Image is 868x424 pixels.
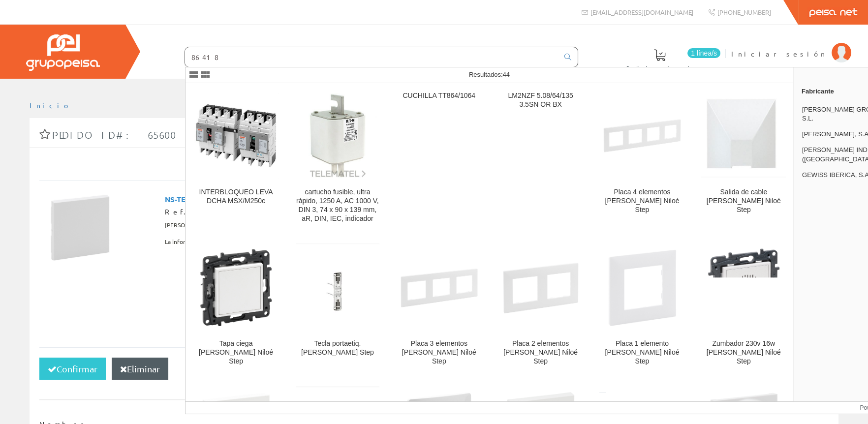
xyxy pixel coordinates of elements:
[599,93,684,178] img: Placa 4 elementos blanco Niloé Step
[389,84,490,235] a: CUCHILLA TT864/1064
[591,84,692,235] a: Placa 4 elementos blanco Niloé Step Placa 4 elementos [PERSON_NAME] Niloé Step
[498,91,583,109] div: LM2NZF 5.08/64/135 3.5SN OR BX
[295,188,380,223] div: cartucho fusible, ultra rápido, 1250 A, AC 1000 V, DIN 3, 74 x 90 x 139 mm, aR, DIN, IEC, indicador
[389,235,490,377] a: Placa 3 elementos blanco Niloé Step Placa 3 elementos [PERSON_NAME] Niloé Step
[397,91,482,100] div: CUCHILLA TT864/1064
[591,235,692,377] a: Placa 1 elemento blanco Niloé Step Placa 1 elemento [PERSON_NAME] Niloé Step
[287,84,388,235] a: cartucho fusible, ultra rápido, 1250 A, AC 1000 V, DIN 3, 74 x 90 x 139 mm, aR, DIN, IEC, indicad...
[112,358,168,380] button: Eliminar
[503,71,510,78] span: 44
[193,245,279,330] img: Tapa ciega blanco Niloé Step
[193,188,279,206] div: INTERBLOQUEO LEVA DCHA MSX/M250c
[52,129,602,141] span: Pedido ID#: 65600 | [DATE] 19:18:45 | Cliente Invitado 1275693832 (1275693832)
[397,245,482,330] img: Placa 3 elementos blanco Niloé Step
[193,93,279,178] img: INTERBLOQUEO LEVA DCHA MSX/M250c
[599,245,684,330] img: Placa 1 elemento blanco Niloé Step
[186,84,286,235] a: INTERBLOQUEO LEVA DCHA MSX/M250c INTERBLOQUEO LEVA DCHA MSX/M250c
[295,339,380,357] div: Tecla portaetiq.[PERSON_NAME] Step
[693,235,794,377] a: Zumbador 230v 16w blanco Niloé Step Zumbador 230v 16w [PERSON_NAME] Niloé Step
[731,49,827,59] span: Iniciar sesión
[165,190,292,207] span: NS-TECLA SIMPLE [PERSON_NAME]
[490,84,591,235] a: LM2NZF 5.08/64/135 3.5SN OR BX
[617,41,723,77] a: 1 línea/s Pedido actual
[490,235,591,377] a: Placa 2 elementos blanco Niloé Step Placa 2 elementos [PERSON_NAME] Niloé Step
[626,63,693,73] span: Pedido actual
[26,34,100,71] img: Grupo Peisa
[165,207,447,217] div: Ref. 864101
[165,234,352,250] span: La información sobre el stock estará disponible cuando se identifique.
[717,8,771,16] span: [PHONE_NUMBER]
[30,101,71,110] a: Inicio
[39,288,829,347] div: Total pedido: Total líneas:
[590,8,693,16] span: [EMAIL_ADDRESS][DOMAIN_NAME]
[498,339,583,366] div: Placa 2 elementos [PERSON_NAME] Niloé Step
[687,48,720,58] span: 1 línea/s
[701,245,786,330] img: Zumbador 230v 16w blanco Niloé Step
[599,188,684,214] div: Placa 4 elementos [PERSON_NAME] Niloé Step
[165,217,267,234] span: [PERSON_NAME] GROUP ESPAÑA, S.L.
[599,339,684,366] div: Placa 1 elemento [PERSON_NAME] Niloé Step
[287,235,388,377] a: Tecla portaetiq.blanco Niloé Step Tecla portaetiq.[PERSON_NAME] Step
[193,339,279,366] div: Tapa ciega [PERSON_NAME] Niloé Step
[296,243,380,332] img: Tecla portaetiq.blanco Niloé Step
[469,71,510,78] span: Resultados:
[43,190,117,264] img: Foto artículo NS-TECLA SIMPLE BLAN (150x150)
[731,41,851,50] a: Iniciar sesión
[295,93,380,178] img: cartucho fusible, ultra rápido, 1250 A, AC 1000 V, DIN 3, 74 x 90 x 139 mm, aR, DIN, IEC, indicador
[397,339,482,366] div: Placa 3 elementos [PERSON_NAME] Niloé Step
[693,84,794,235] a: Salida de cable Blanco Niloé Step Salida de cable [PERSON_NAME] Niloé Step
[701,339,786,366] div: Zumbador 230v 16w [PERSON_NAME] Niloé Step
[701,188,786,214] div: Salida de cable [PERSON_NAME] Niloé Step
[701,93,786,178] img: Salida de cable Blanco Niloé Step
[186,235,286,377] a: Tapa ciega blanco Niloé Step Tapa ciega [PERSON_NAME] Niloé Step
[185,47,558,67] input: Buscar ...
[39,358,106,380] button: Confirmar
[498,245,583,330] img: Placa 2 elementos blanco Niloé Step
